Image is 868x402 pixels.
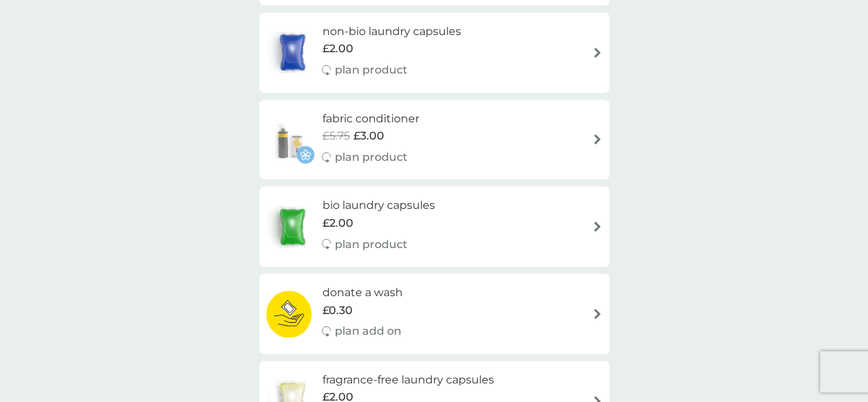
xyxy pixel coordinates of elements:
[592,134,602,144] img: arrow right
[322,302,352,320] span: £0.30
[266,28,318,76] img: non-bio laundry capsules
[334,148,407,166] p: plan product
[322,284,402,302] h6: donate a wash
[322,23,460,41] h6: non-bio laundry capsules
[322,40,353,58] span: £2.00
[266,203,318,251] img: bio laundry capsules
[353,127,384,145] span: £3.00
[322,214,353,232] span: £2.00
[592,47,602,58] img: arrow right
[334,61,407,79] p: plan product
[266,290,312,338] img: donate a wash
[322,197,434,214] h6: bio laundry capsules
[334,236,407,254] p: plan product
[322,127,349,145] span: £5.75
[266,115,314,164] img: fabric conditioner
[322,371,493,389] h6: fragrance-free laundry capsules
[592,221,602,232] img: arrow right
[334,322,401,340] p: plan add on
[322,110,419,128] h6: fabric conditioner
[592,309,602,319] img: arrow right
